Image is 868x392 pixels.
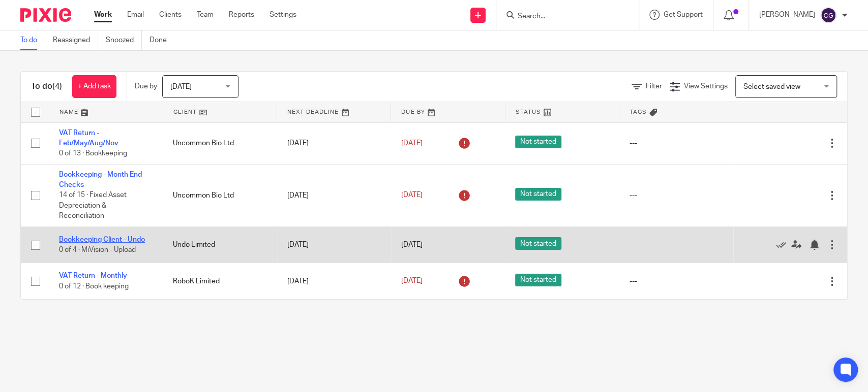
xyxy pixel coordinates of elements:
[277,164,391,226] td: [DATE]
[159,10,182,20] a: Clients
[776,240,791,250] a: Mark as done
[197,10,214,20] a: Team
[517,12,608,21] input: Search
[163,263,277,299] td: RoboK Limited
[59,236,145,243] a: Bookkeeping Client - Undo
[646,83,662,90] span: Filter
[59,283,129,290] span: 0 of 12 · Book keeping
[135,81,157,91] p: Due by
[127,10,144,20] a: Email
[59,171,142,188] a: Bookkeeping - Month End Checks
[229,10,254,20] a: Reports
[515,188,561,201] span: Not started
[629,190,723,201] div: ---
[629,138,723,148] div: ---
[20,8,71,22] img: Pixie
[52,82,62,90] span: (4)
[664,11,703,18] span: Get Support
[277,122,391,164] td: [DATE]
[401,192,423,199] span: [DATE]
[277,227,391,263] td: [DATE]
[630,109,647,115] span: Tags
[59,129,118,147] a: VAT Return - Feb/May/Aug/Nov
[629,240,723,250] div: ---
[684,83,728,90] span: View Settings
[59,272,127,279] a: VAT Return - Monthly
[401,278,423,285] span: [DATE]
[759,10,815,20] p: [PERSON_NAME]
[59,192,127,220] span: 14 of 15 · Fixed Asset Depreciation & Reconciliation
[270,10,296,20] a: Settings
[53,30,98,50] a: Reassigned
[106,30,142,50] a: Snoozed
[20,30,45,50] a: To do
[743,83,800,90] span: Select saved view
[401,140,423,147] span: [DATE]
[59,246,136,253] span: 0 of 4 · MiVision - Upload
[31,81,62,92] h1: To do
[163,122,277,164] td: Uncommon Bio Ltd
[515,237,561,250] span: Not started
[515,274,561,286] span: Not started
[163,227,277,263] td: Undo Limited
[59,150,127,157] span: 0 of 13 · Bookkeeping
[170,83,192,90] span: [DATE]
[515,136,561,148] span: Not started
[72,75,116,98] a: + Add task
[149,30,174,50] a: Done
[277,263,391,299] td: [DATE]
[163,164,277,226] td: Uncommon Bio Ltd
[401,241,423,248] span: [DATE]
[94,10,112,20] a: Work
[820,7,836,23] img: svg%3E
[629,276,723,286] div: ---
